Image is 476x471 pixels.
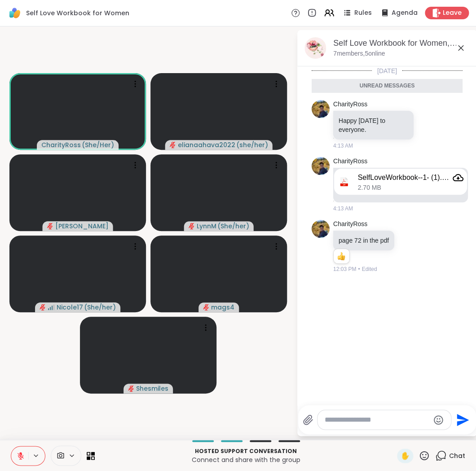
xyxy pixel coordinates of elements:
[433,414,444,425] button: Emoji picker
[312,220,330,238] img: https://sharewell-space-live.sfo3.digitaloceanspaces.com/user-generated/d0fef3f8-78cb-4349-b608-1...
[333,157,367,166] a: CharityRoss
[453,172,463,183] a: Attachment
[339,236,389,245] p: page 72 in the pdf
[189,223,195,229] span: audio-muted
[100,455,392,464] p: Connect and share with the group
[312,157,330,175] img: https://sharewell-space-live.sfo3.digitaloceanspaces.com/user-generated/d0fef3f8-78cb-4349-b608-1...
[339,116,408,134] p: Happy [DATE] to everyone.
[358,173,449,182] div: SelfLoveWorkbook--1- (1).pdf
[336,253,346,260] button: Reactions: like
[47,223,53,229] span: audio-muted
[197,222,216,231] span: LynnM
[372,66,402,75] span: [DATE]
[217,222,249,231] span: ( She/her )
[57,303,83,312] span: Nicole17
[40,304,46,310] span: audio-muted
[128,385,134,392] span: audio-muted
[312,79,463,93] div: Unread messages
[451,410,472,430] button: Send
[401,450,410,461] span: ✋
[100,447,392,455] p: Hosted support conversation
[333,205,353,213] span: 4:13 AM
[354,9,372,17] span: Rules
[358,184,381,192] span: 2.70 MB
[333,38,470,49] div: Self Love Workbook for Women, [DATE]
[26,9,129,17] span: Self Love Workbook for Women
[358,265,360,273] span: •
[333,220,367,229] a: CharityRoss
[203,304,209,310] span: audio-muted
[362,265,377,273] span: Edited
[55,222,109,231] span: [PERSON_NAME]
[178,140,235,149] span: elianaahava2022
[449,451,465,460] span: Chat
[325,415,429,424] textarea: Type your message
[333,49,385,58] p: 7 members, 5 online
[443,9,462,17] span: Leave
[211,303,234,312] span: mags4
[333,265,356,273] span: 12:03 PM
[304,37,326,59] img: Self Love Workbook for Women, Oct 13
[41,140,81,149] span: CharityRoss
[333,142,353,150] span: 4:13 AM
[7,5,22,21] img: ShareWell Logomark
[236,140,268,149] span: ( she/her )
[333,100,367,109] a: CharityRoss
[136,384,168,393] span: Shesmiles
[82,140,114,149] span: ( She/Her )
[84,303,116,312] span: ( She/her )
[170,142,176,148] span: audio-muted
[312,100,330,118] img: https://sharewell-space-live.sfo3.digitaloceanspaces.com/user-generated/d0fef3f8-78cb-4349-b608-1...
[334,249,349,263] div: Reaction list
[392,9,418,17] span: Agenda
